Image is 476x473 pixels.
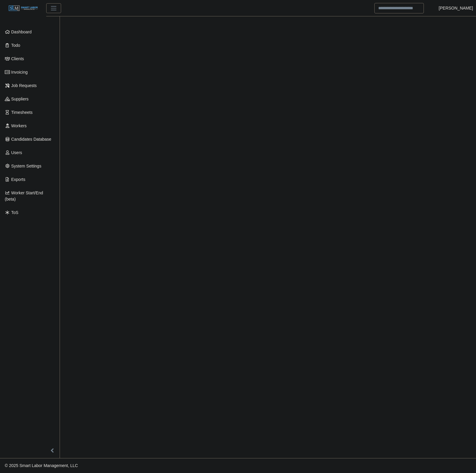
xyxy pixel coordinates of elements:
img: SLM Logo [8,5,38,12]
span: Users [11,150,22,155]
span: Workers [11,123,27,128]
span: Job Requests [11,83,37,88]
span: Suppliers [11,97,29,101]
span: Invoicing [11,70,28,75]
span: Todo [11,43,20,48]
span: © 2025 Smart Labor Management, LLC [5,463,78,468]
input: Search [374,3,424,13]
span: System Settings [11,164,41,168]
a: [PERSON_NAME] [439,5,473,11]
span: Timesheets [11,110,33,115]
span: Candidates Database [11,137,52,142]
span: Exports [11,177,25,182]
span: Clients [11,56,24,61]
span: ToS [11,210,18,215]
span: Worker Start/End (beta) [5,190,43,201]
span: Dashboard [11,30,32,34]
